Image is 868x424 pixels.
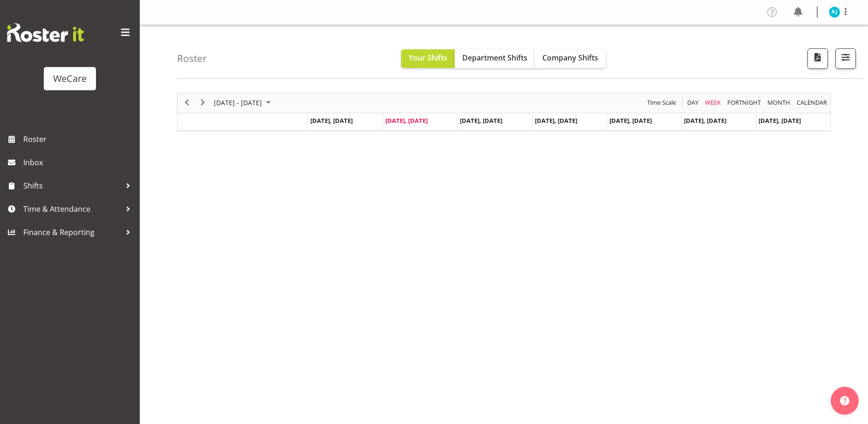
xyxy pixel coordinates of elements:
div: Sep 29 - Oct 05, 2025 [211,93,276,113]
button: Your Shifts [401,49,455,68]
button: Next [197,97,209,108]
span: Month [766,97,791,108]
img: help-xxl-2.png [840,396,849,405]
span: Roster [23,132,135,146]
button: Fortnight [726,97,763,108]
span: Time & Attendance [23,202,121,216]
button: Company Shifts [535,49,606,68]
button: Time Scale [646,97,678,108]
span: [DATE], [DATE] [310,116,353,125]
span: Week [704,97,722,108]
span: [DATE], [DATE] [535,116,577,125]
button: Filter Shifts [835,48,856,69]
button: Department Shifts [455,49,535,68]
div: Timeline Week of September 30, 2025 [177,93,831,131]
span: Day [686,97,699,108]
span: Company Shifts [542,53,598,63]
button: Month [795,97,829,108]
button: Previous [181,97,193,108]
span: [DATE], [DATE] [609,116,652,125]
span: Department Shifts [462,53,527,63]
span: [DATE], [DATE] [385,116,428,125]
div: previous period [179,93,195,113]
span: Time Scale [646,97,677,108]
img: aj-jones10453.jpg [829,7,840,18]
span: Inbox [23,155,135,169]
span: Your Shifts [409,53,447,63]
h4: Roster [177,53,207,64]
span: Shifts [23,179,121,193]
div: next period [195,93,211,113]
span: Finance & Reporting [23,225,121,239]
span: Fortnight [726,97,762,108]
img: Rosterit website logo [7,23,84,42]
button: Timeline Month [766,97,792,108]
button: September 2025 [212,97,275,108]
span: [DATE], [DATE] [460,116,502,125]
span: [DATE] - [DATE] [213,97,263,108]
span: [DATE], [DATE] [684,116,726,125]
button: Timeline Week [704,97,723,108]
div: WeCare [53,72,87,86]
span: calendar [796,97,828,108]
span: [DATE], [DATE] [759,116,801,125]
button: Download a PDF of the roster according to the set date range. [807,48,828,69]
button: Timeline Day [686,97,700,108]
